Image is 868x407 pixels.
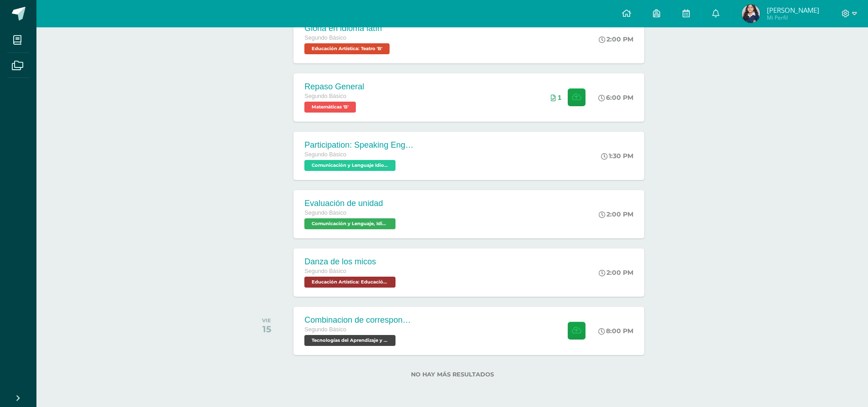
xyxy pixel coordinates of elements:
[304,151,346,158] span: Segundo Básico
[304,140,414,150] div: Participation: Speaking English
[304,268,346,274] span: Segundo Básico
[304,277,395,288] span: Educación Artística: Educación Musical 'B'
[599,268,633,277] div: 2:00 PM
[598,93,633,102] div: 6:00 PM
[551,94,561,101] div: Archivos entregados
[304,210,346,216] span: Segundo Básico
[304,257,398,267] div: Danza de los micos
[599,210,633,218] div: 2:00 PM
[304,43,390,54] span: Educación Artística: Teatro 'B'
[246,371,658,378] label: No hay más resultados
[767,14,819,21] span: Mi Perfil
[304,102,356,113] span: Matemáticas 'B'
[304,82,364,92] div: Repaso General
[304,160,395,171] span: Comunicación y Lenguaje Idioma Extranjero Inglés 'B'
[304,315,414,325] div: Combinacion de correspondencia
[304,326,346,333] span: Segundo Básico
[558,94,561,101] span: 1
[304,35,346,41] span: Segundo Básico
[599,35,633,43] div: 2:00 PM
[601,152,633,160] div: 1:30 PM
[304,24,392,33] div: Gloria en idioma latín
[262,317,271,324] div: VIE
[304,218,395,229] span: Comunicación y Lenguaje, Idioma Español 'B'
[304,93,346,99] span: Segundo Básico
[262,324,271,335] div: 15
[304,335,395,346] span: Tecnologías del Aprendizaje y la Comunicación 'B'
[304,199,398,208] div: Evaluación de unidad
[598,327,633,335] div: 8:00 PM
[767,5,819,15] span: [PERSON_NAME]
[742,5,760,23] img: 630c957e8bc365c7c47a14f5f8651cb7.png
